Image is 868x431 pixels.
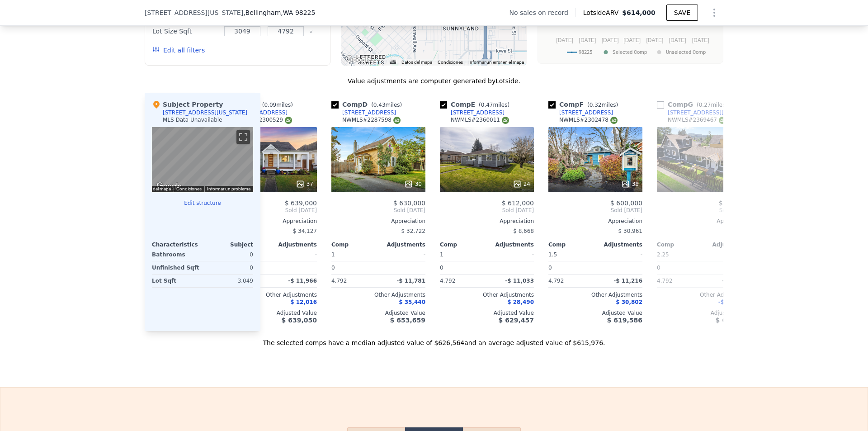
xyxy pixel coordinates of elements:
text: 98225 [579,49,592,55]
span: , Bellingham [243,8,315,17]
div: Characteristics [152,241,203,248]
div: Appreciation [223,218,317,225]
text: Selected Comp [613,49,647,55]
button: Show Options [705,4,723,22]
img: NWMLS Logo [610,117,618,124]
span: ( miles) [259,102,297,108]
div: NWMLS # 2369467 [668,116,726,124]
div: Appreciation [548,218,642,225]
div: Value adjustments are computer generated by Lotside . [145,76,723,85]
span: $ 28,490 [507,299,534,305]
button: SAVE [666,5,698,21]
button: Clear [309,30,313,33]
a: Abrir esta área en Google Maps (se abre en una ventana nueva) [154,180,184,192]
span: 4,792 [331,278,347,284]
div: No sales on record [509,8,576,17]
text: [DATE] [579,37,596,43]
span: $ 612,000 [502,199,534,207]
div: 0 [204,248,253,261]
div: - [706,261,751,274]
a: Condiciones (se abre en una nueva pestaña) [176,186,202,191]
div: Adjusted Value [223,309,317,317]
div: Comp [657,241,704,248]
text: Unselected Comp [666,49,706,55]
div: Other Adjustments [223,291,317,298]
button: Datos del mapa [140,186,171,192]
div: Comp [548,241,595,248]
span: ( miles) [475,102,513,108]
span: , WA 98225 [281,9,315,16]
span: $614,000 [622,9,656,16]
span: ( miles) [584,102,622,108]
div: Comp G [657,100,731,109]
div: 1 [331,248,377,261]
span: Sold [DATE] [440,207,534,214]
span: $ 12,016 [290,299,317,305]
span: $ 653,659 [390,317,425,324]
img: NWMLS Logo [393,117,401,124]
span: $ 619,586 [607,317,642,324]
div: Adjusted Value [657,309,751,317]
text: [DATE] [602,37,619,43]
button: Datos del mapa [401,59,432,66]
span: 0 [440,265,443,271]
div: Appreciation [331,218,425,225]
div: Adjustments [487,241,534,248]
span: $ 850,000 [719,199,751,207]
div: - [657,225,751,237]
span: Sold [DATE] [331,207,425,214]
div: Unfinished Sqft [152,261,201,274]
div: - [489,261,534,274]
img: NWMLS Logo [502,117,509,124]
text: [DATE] [646,37,664,43]
div: [STREET_ADDRESS][PERSON_NAME] [668,109,762,116]
div: [STREET_ADDRESS] [234,109,288,116]
div: MLS Data Unavailable [163,116,222,123]
div: NWMLS # 2302478 [559,116,618,124]
div: Mapa [152,127,253,192]
span: $ 8,668 [513,228,534,234]
div: Adjusted Value [440,309,534,317]
span: 0.27 [699,102,711,108]
div: 1.5 [548,248,594,261]
div: [STREET_ADDRESS][US_STATE] [163,109,247,116]
div: [STREET_ADDRESS] [342,109,396,116]
div: 30 [404,180,422,189]
span: -$ 11,966 [288,278,317,284]
span: 4,792 [440,278,455,284]
div: Comp D [331,100,406,109]
button: Activar o desactivar la vista de pantalla completa [236,130,250,144]
span: 0.43 [373,102,386,108]
div: Adjustments [704,241,751,248]
div: Adjusted Value [548,309,642,317]
span: 0.09 [264,102,276,108]
span: 0 [331,265,335,271]
span: 0 [548,265,552,271]
div: NWMLS # 2287598 [342,116,401,124]
a: Informar un error en el mapa [468,60,524,65]
span: $ 30,961 [618,228,642,234]
a: Informar un problema [207,186,250,191]
div: [STREET_ADDRESS] [451,109,505,116]
span: $ 639,000 [285,199,317,207]
div: Comp [440,241,487,248]
span: 4,792 [657,278,672,284]
span: ( miles) [368,102,406,108]
div: Other Adjustments [657,291,751,298]
text: [DATE] [623,37,641,43]
div: 2.25 [657,248,702,261]
div: Comp E [440,100,513,109]
div: Appreciation [440,218,534,225]
span: 4,792 [548,278,564,284]
span: 0 [657,265,660,271]
a: [STREET_ADDRESS] [331,109,396,116]
a: [STREET_ADDRESS] [440,109,505,116]
span: $ 30,802 [616,299,642,305]
text: [DATE] [692,37,709,43]
span: $ 35,440 [399,299,425,305]
span: $ 630,000 [393,199,425,207]
div: Street View [152,127,253,192]
div: Comp [331,241,378,248]
div: 38 [621,180,639,189]
span: 0.47 [481,102,493,108]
